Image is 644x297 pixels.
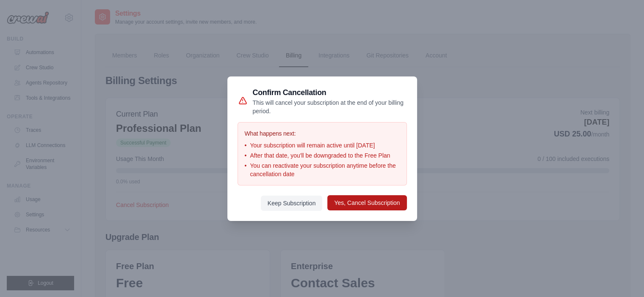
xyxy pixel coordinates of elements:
span: • [245,151,247,160]
span: After that date, you'll be downgraded to the Free Plan [250,151,390,160]
span: • [245,161,247,170]
iframe: Chat Widget [602,256,644,297]
button: Keep Subscription [261,196,323,211]
span: • [245,141,247,150]
h3: Confirm Cancellation [253,87,407,98]
p: This will cancel your subscription at the end of your billing period. [253,98,407,115]
span: Your subscription will remain active until [DATE] [250,141,375,150]
h4: What happens next: [245,129,400,138]
button: Yes, Cancel Subscription [327,195,406,210]
span: You can reactivate your subscription anytime before the cancellation date [250,161,399,178]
